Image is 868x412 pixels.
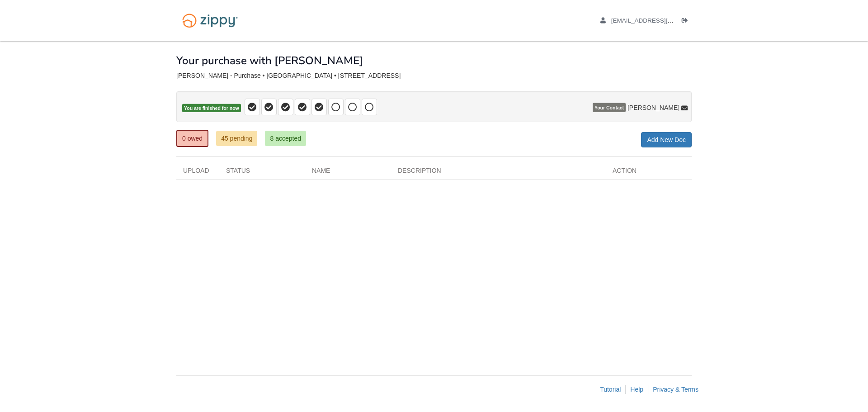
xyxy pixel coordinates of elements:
[219,166,305,180] div: Status
[641,132,692,147] a: Add New Doc
[176,9,244,32] img: Logo
[176,130,208,147] a: 0 owed
[216,131,257,146] a: 45 pending
[600,17,715,26] a: edit profile
[606,166,692,180] div: Action
[600,386,621,393] a: Tutorial
[630,386,643,393] a: Help
[593,103,626,112] span: Your Contact
[182,104,241,113] span: You are finished for now
[611,17,715,24] span: esdominy2014@gmail.com
[391,166,606,180] div: Description
[305,166,391,180] div: Name
[682,17,692,26] a: Log out
[653,386,698,393] a: Privacy & Terms
[176,72,692,80] div: [PERSON_NAME] - Purchase • [GEOGRAPHIC_DATA] • [STREET_ADDRESS]
[176,166,219,180] div: Upload
[627,103,679,112] span: [PERSON_NAME]
[265,131,306,146] a: 8 accepted
[176,55,363,66] h1: Your purchase with [PERSON_NAME]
